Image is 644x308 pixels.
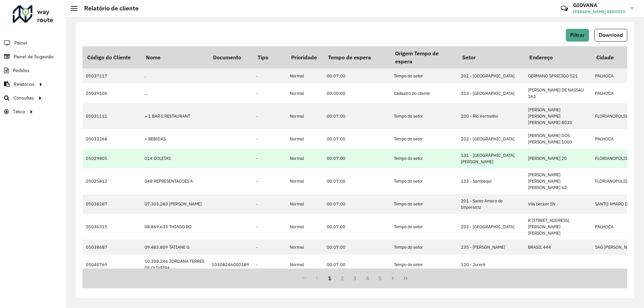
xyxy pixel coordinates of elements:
[286,214,323,240] td: Normal
[141,240,208,255] td: 09.483.809 TATIANE G
[141,46,208,68] th: Nome
[525,214,592,240] td: R [STREET_ADDRESS][PERSON_NAME][PERSON_NAME]
[390,149,458,168] td: Tempo do setor
[286,103,323,129] td: Normal
[594,29,627,42] button: Download
[253,255,286,274] td: -
[13,95,34,102] span: Consultas
[386,272,399,285] button: Next Page
[83,83,141,103] td: 05039106
[253,214,286,240] td: -
[323,194,390,214] td: 00:07:00
[83,168,141,194] td: 05025812
[399,272,412,285] button: Last Page
[286,255,323,274] td: Normal
[361,272,374,285] button: 4
[14,81,35,88] span: Relatórios
[83,240,141,255] td: 05038687
[253,168,286,194] td: -
[323,129,390,148] td: 00:07:00
[573,2,626,8] h3: GIOVANA
[286,46,323,68] th: Prioridade
[253,240,286,255] td: -
[557,1,572,16] a: Contato Rápido
[374,272,387,285] button: 5
[253,194,286,214] td: -
[390,103,458,129] td: Tempo do setor
[525,68,592,83] td: GERMANO SPRICIGO 521
[573,9,626,15] span: [PERSON_NAME] RENOSTO
[323,83,390,103] td: 00:00:00
[525,240,592,255] td: BRASIL 444
[323,255,390,274] td: 00:07:00
[390,46,458,68] th: Origem Tempo de espera
[253,46,286,68] th: Tipo
[83,255,141,274] td: 05040769
[525,129,592,148] td: [PERSON_NAME] DOS [PERSON_NAME] 1000
[141,83,208,103] td: ...
[83,68,141,83] td: 05037117
[323,103,390,129] td: 00:07:00
[458,168,525,194] td: 123 - Sambaqui
[458,68,525,83] td: 202 - [GEOGRAPHIC_DATA]
[566,29,589,42] button: Filtrar
[286,129,323,148] td: Normal
[323,240,390,255] td: 00:07:00
[525,103,592,129] td: [PERSON_NAME] [PERSON_NAME] [PERSON_NAME] 8030
[323,214,390,240] td: 00:07:00
[323,149,390,168] td: 00:07:00
[14,53,54,60] span: Painel de Sugestão
[458,240,525,255] td: 235 - [PERSON_NAME]
[83,129,141,148] td: 05033268
[348,272,361,285] button: 3
[323,168,390,194] td: 00:07:00
[286,68,323,83] td: Normal
[14,40,27,47] span: Painel
[599,32,623,38] span: Download
[458,149,525,168] td: 131 - [GEOGRAPHIC_DATA][PERSON_NAME]
[141,103,208,129] td: + 1 BAR E RESTAURANT
[390,255,458,274] td: Tempo do setor
[458,194,525,214] td: 201 - Santo Amaro de Imperatriz
[208,255,253,274] td: 10308246000189
[286,194,323,214] td: Normal
[323,272,336,285] button: 1
[525,168,592,194] td: [PERSON_NAME] [PERSON_NAME] [PERSON_NAME] 62
[141,255,208,274] td: 10.308.246 JORDANA TERRES DE OLIVEIRA
[390,83,458,103] td: Cadastro do cliente
[253,68,286,83] td: -
[390,194,458,214] td: Tempo do setor
[286,240,323,255] td: Normal
[458,214,525,240] td: 202 - [GEOGRAPHIC_DATA]
[208,46,253,68] th: Documento
[253,149,286,168] td: -
[525,194,592,214] td: Vila becker SN
[458,46,525,68] th: Setor
[141,214,208,240] td: 08.869.633 THIAGO RO
[390,240,458,255] td: Tempo do setor
[323,46,390,68] th: Tempo de espera
[141,129,208,148] td: + BEBIDAS
[141,149,208,168] td: 014 COLETAS
[83,103,141,129] td: 05031111
[286,149,323,168] td: Normal
[141,68,208,83] td: .
[83,149,141,168] td: 05029805
[323,68,390,83] td: 00:07:00
[83,214,141,240] td: 05036315
[390,214,458,240] td: Tempo do setor
[286,168,323,194] td: Normal
[458,83,525,103] td: 213 - [GEOGRAPHIC_DATA]
[286,83,323,103] td: Normal
[390,129,458,148] td: Tempo do setor
[13,67,30,74] span: Pedidos
[390,168,458,194] td: Tempo do setor
[336,272,348,285] button: 2
[83,194,141,214] td: 05038287
[458,129,525,148] td: 202 - [GEOGRAPHIC_DATA]
[458,103,525,129] td: 100 - Rio Vermelho
[525,46,592,68] th: Endereço
[390,68,458,83] td: Tempo do setor
[458,255,525,274] td: 120 - Jurerê
[525,83,592,103] td: [PERSON_NAME] DE NASSAU 162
